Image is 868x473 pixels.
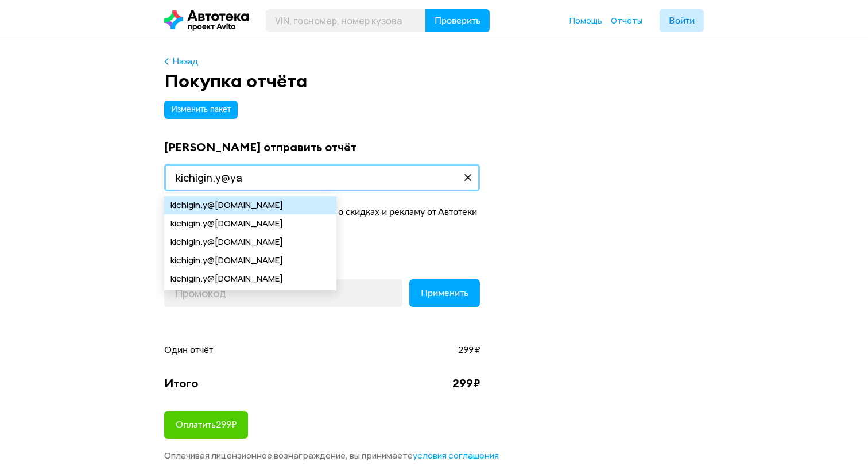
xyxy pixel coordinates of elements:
span: Изменить пакет [171,106,231,114]
a: Помощь [569,15,602,26]
span: kichigin.y [170,196,207,214]
button: Проверить [425,9,490,32]
span: kichigin.y [170,270,207,288]
span: Проверить [435,16,480,25]
button: Изменить пакет [164,101,238,119]
span: Отчёты [611,15,642,26]
span: @[DOMAIN_NAME] [207,251,283,270]
span: Помощь [569,15,602,26]
span: 299 ₽ [458,344,480,356]
input: Промокод [164,279,402,307]
span: @[DOMAIN_NAME] [207,214,283,233]
span: @[DOMAIN_NAME] [207,196,283,214]
input: Адрес почты [164,164,480,191]
span: kichigin.y [170,251,207,270]
button: Применить [409,279,480,307]
span: @[DOMAIN_NAME] [207,270,283,288]
a: Отчёты [611,15,642,26]
span: Оплачивая лицензионное вознаграждение, вы принимаете [164,449,499,462]
div: 299 ₽ [452,376,480,391]
div: [PERSON_NAME] отправить отчёт [164,140,480,155]
div: Назад [172,55,198,68]
div: Покупка отчёта [164,71,704,91]
input: VIN, госномер, номер кузова [266,9,426,32]
span: Применить [421,289,468,298]
span: Войти [669,16,695,25]
span: Оплатить 299 ₽ [176,420,237,429]
a: условия соглашения [413,450,499,462]
div: Итого [164,376,198,391]
button: Оплатить299₽ [164,411,248,439]
span: kichigin.y [170,233,207,251]
span: условия соглашения [413,449,499,462]
span: @[DOMAIN_NAME] [207,233,283,251]
span: kichigin.y [170,214,207,233]
button: Войти [660,9,704,32]
span: Один отчёт [164,344,213,356]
